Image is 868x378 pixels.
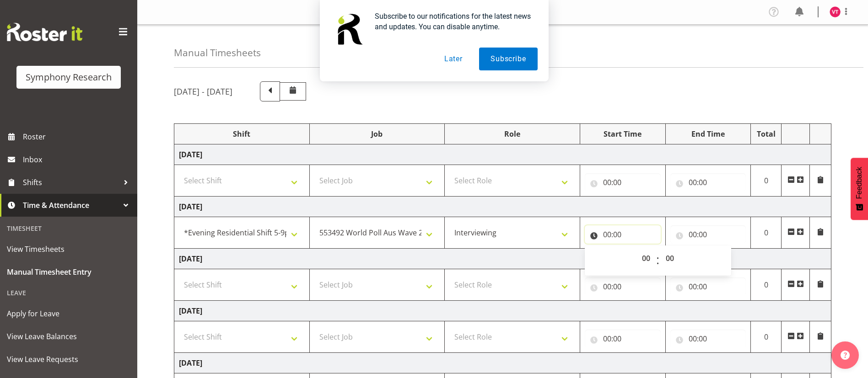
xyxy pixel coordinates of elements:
[2,325,135,348] a: View Leave Balances
[670,173,746,192] input: Click to select...
[433,48,474,70] button: Later
[174,86,232,96] h5: [DATE] - [DATE]
[751,269,782,301] td: 0
[751,165,782,197] td: 0
[2,219,135,238] div: Timesheet
[174,301,831,321] td: [DATE]
[174,353,831,373] td: [DATE]
[585,330,661,348] input: Click to select...
[367,11,538,32] div: Subscribe to our notifications for the latest news and updates. You can disable anytime.
[851,158,868,220] button: Feedback - Show survey
[23,130,133,144] span: Roster
[585,277,661,296] input: Click to select...
[174,197,831,217] td: [DATE]
[2,302,135,325] a: Apply for Leave
[670,128,746,139] div: End Time
[331,11,367,48] img: notification icon
[7,330,130,343] span: View Leave Balances
[2,283,135,302] div: Leave
[585,225,661,244] input: Click to select...
[585,128,661,139] div: Start Time
[751,321,782,353] td: 0
[7,242,130,256] span: View Timesheets
[7,265,130,279] span: Manual Timesheet Entry
[755,128,776,139] div: Total
[2,348,135,371] a: View Leave Requests
[314,128,440,139] div: Job
[855,167,863,199] span: Feedback
[841,351,850,360] img: help-xxl-2.png
[449,128,575,139] div: Role
[479,48,537,70] button: Subscribe
[2,261,135,283] a: Manual Timesheet Entry
[23,198,119,212] span: Time & Attendance
[23,153,133,166] span: Inbox
[179,128,305,139] div: Shift
[7,352,130,366] span: View Leave Requests
[670,277,746,296] input: Click to select...
[2,238,135,261] a: View Timesheets
[751,217,782,249] td: 0
[174,249,831,269] td: [DATE]
[670,330,746,348] input: Click to select...
[23,176,119,189] span: Shifts
[656,249,659,272] span: :
[174,144,831,165] td: [DATE]
[585,173,661,192] input: Click to select...
[670,225,746,244] input: Click to select...
[7,307,130,320] span: Apply for Leave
